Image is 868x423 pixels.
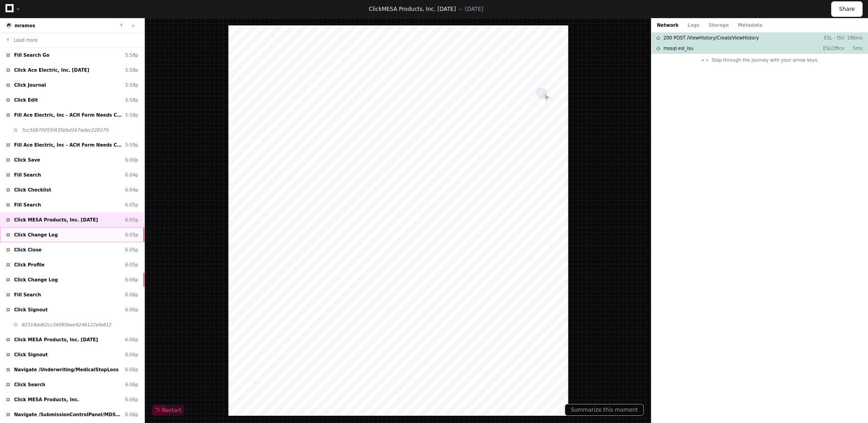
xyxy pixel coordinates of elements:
div: 5:58p [125,97,138,103]
span: mssql esl_isu [663,45,693,52]
img: 15.svg [6,23,12,29]
div: 6:05p [125,231,138,238]
div: 6:06p [125,351,138,358]
div: 5:58p [125,67,138,74]
button: Share [831,1,863,17]
div: 6:00p [125,157,138,163]
p: [DATE] [465,5,483,13]
span: Navigate /Underwriting/MedicalStopLoss [14,366,118,373]
p: ESL - ISU [819,34,844,41]
span: 7cc50870055f435bbd167adec22837fc [21,127,109,133]
span: Fill Ace Electric, Inc - ACH Form Needs Clarification [14,112,122,118]
div: 6:05p [125,216,138,223]
p: 186ms [844,34,863,41]
div: 6:06p [125,381,138,388]
p: ESLOffice [819,45,844,52]
button: Logs [688,22,700,29]
span: Fill Search [14,172,41,178]
button: Network [657,22,679,29]
a: mramos [15,23,35,28]
span: Click MESA Products, Inc. [14,396,79,403]
div: 6:06p [125,411,138,418]
span: Fill Search [14,291,41,298]
div: 6:05p [125,261,138,268]
div: 5:58p [125,52,138,59]
span: Step through the journey with your arrow keys. [711,57,819,64]
button: Metadata [738,22,762,29]
div: 6:06p [125,276,138,283]
span: Click [369,6,382,12]
span: Click Change Log [14,231,58,238]
span: Click Journal [14,82,46,89]
div: 5:58p [125,112,138,118]
div: 6:06p [125,291,138,298]
div: 6:04p [125,187,138,193]
span: Click Change Log [14,276,58,283]
span: Click Edit [14,97,38,103]
span: Click Signout [14,306,48,313]
div: 6:05p [125,246,138,253]
button: Storage [709,22,729,29]
p: 5ms [844,45,863,52]
div: 6:06p [125,366,138,373]
span: Fill Ace Electric, Inc - ACH Form Needs Clarification [14,142,122,148]
span: Click Save [14,157,40,163]
div: 6:06p [125,306,138,313]
span: Load more [14,37,38,44]
div: 6:04p [125,172,138,178]
span: 200 POST /ViewHistory/CreateViewHistory [663,34,759,41]
span: Fill Search [14,202,41,208]
span: MESA Products, Inc. [DATE] [382,6,456,12]
span: Click Ace Electric, Inc. [DATE] [14,67,89,74]
span: Click Signout [14,351,48,358]
div: 6:05p [125,202,138,208]
span: Restart [155,407,182,414]
div: 5:58p [125,82,138,89]
span: Click MESA Products, Inc. [DATE] [14,216,98,223]
span: Click Close [14,246,42,253]
span: Click Checklist [14,187,51,193]
div: 5:59p [125,142,138,148]
span: Navigate /SubmissionControlPanel/MDSLProfileView/* [14,411,122,418]
button: Restart [152,405,184,416]
span: Click Search [14,381,45,388]
span: 82318dd62cc34095bee9246122efe812 [21,321,111,328]
span: Click MESA Products, Inc. [DATE] [14,336,98,343]
div: 6:06p [125,336,138,343]
span: Click Profile [14,261,44,268]
div: 6:06p [125,396,138,403]
button: Summarize this moment [565,404,644,416]
span: Fill Search Go [14,52,49,59]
